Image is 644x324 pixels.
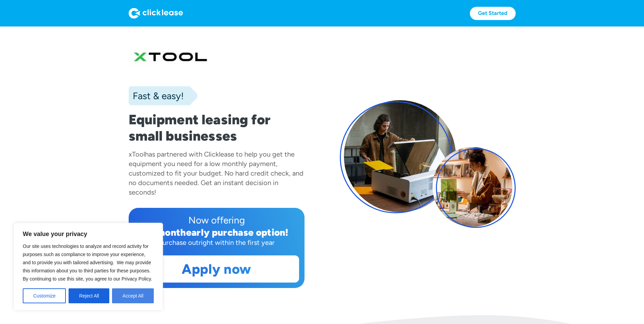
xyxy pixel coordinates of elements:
button: Accept All [112,288,154,303]
h1: Equipment leasing for small businesses [129,111,305,144]
button: Reject All [69,288,109,303]
div: 12 month [144,227,186,238]
span: Our site uses technologies to analyze and record activity for purposes such as compliance to impr... [23,244,152,282]
div: xTool [129,150,145,158]
div: Purchase outright within the first year [134,238,299,247]
div: has partnered with Clicklease to help you get the equipment you need for a low monthly payment, c... [129,150,303,196]
div: We value your privacy [14,223,163,310]
a: Apply now [134,256,299,282]
a: Get Started [470,7,516,20]
div: early purchase option! [186,227,289,238]
button: Customize [23,288,66,303]
div: Fast & easy! [129,89,184,103]
div: Now offering [134,213,299,227]
img: Logo [129,8,183,19]
p: We value your privacy [23,230,154,238]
